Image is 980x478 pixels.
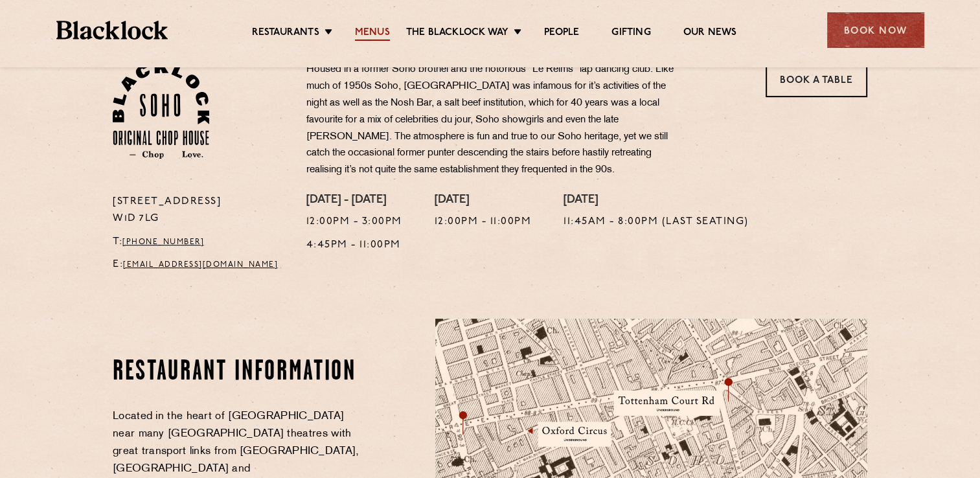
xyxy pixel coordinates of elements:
p: 12:00pm - 11:00pm [435,214,532,231]
h4: [DATE] [435,194,532,208]
div: Book Now [827,12,924,48]
a: Menus [355,27,390,41]
img: Soho-stamp-default.svg [113,62,209,159]
a: Gifting [611,27,650,41]
h4: [DATE] [564,194,749,208]
p: [STREET_ADDRESS] W1D 7LG [113,194,287,227]
a: [EMAIL_ADDRESS][DOMAIN_NAME] [123,261,278,269]
img: BL_Textured_Logo-footer-cropped.svg [56,21,168,40]
p: 4:45pm - 11:00pm [306,237,402,254]
h4: [DATE] - [DATE] [306,194,402,208]
p: 12:00pm - 3:00pm [306,214,402,231]
a: [PHONE_NUMBER] [122,238,204,246]
h2: Restaurant information [113,356,361,389]
p: Housed in a former Soho brothel and the notorious “Le Reims” lap dancing club. Like much of 1950s... [306,62,689,179]
a: People [544,27,579,41]
p: T: [113,234,287,251]
a: Restaurants [252,27,319,41]
p: 11:45am - 8:00pm (Last seating) [564,214,749,231]
a: The Blacklock Way [406,27,508,41]
p: E: [113,256,287,273]
a: Book a Table [766,62,867,97]
a: Our News [683,27,737,41]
